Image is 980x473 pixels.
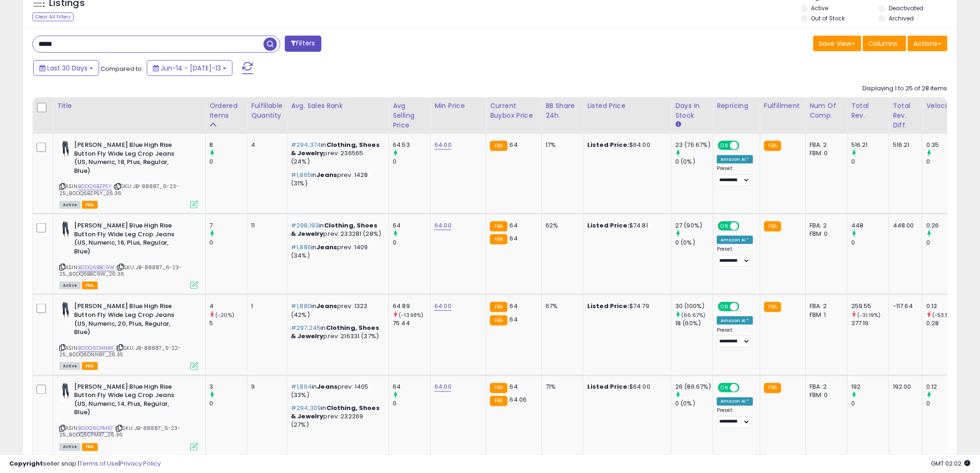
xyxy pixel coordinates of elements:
[510,302,518,310] span: 64
[675,221,713,230] div: 27 (90%)
[393,302,430,310] div: 64.89
[717,408,753,429] div: Preset:
[59,183,179,196] span: | SKU: JB-88887_6-23-25_B0DQ6BZP5Y_26.36
[587,221,664,230] div: $74.81
[291,324,382,341] p: in prev: 216331 (37%)
[681,311,705,319] small: (66.67%)
[291,140,380,158] span: Clothing, Shoes & Jewelry
[719,384,730,391] span: ON
[209,221,247,230] div: 7
[291,243,311,252] span: #1,886
[926,319,964,328] div: 0.28
[59,141,198,208] div: ASIN:
[675,158,713,166] div: 0 (0%)
[399,311,423,319] small: (-13.98%)
[490,302,507,312] small: FBA
[675,101,709,120] div: Days In Stock
[908,36,948,51] button: Actions
[587,302,664,310] div: $74.79
[719,222,730,230] span: ON
[78,264,115,271] a: B0DQ6BBC9W
[863,36,906,51] button: Columns
[926,239,964,247] div: 0
[587,141,664,149] div: $64.00
[316,243,337,252] span: Jeans
[932,311,958,319] small: (-53.57%)
[59,201,81,209] span: All listings currently available for purchase on Amazon
[587,302,629,310] b: Listed Price:
[291,140,321,149] span: #294,374
[291,404,382,430] p: in prev: 232269 (27%)
[926,221,964,230] div: 0.26
[810,149,840,158] div: FBM: 0
[291,383,312,391] span: #1,864
[851,319,889,328] div: 377.19
[675,319,713,328] div: 18 (60%)
[291,302,382,319] p: in prev: 1323 (42%)
[490,221,507,232] small: FBA
[490,396,507,406] small: FBA
[434,101,482,111] div: Min Price
[811,4,829,12] label: Active
[291,221,377,238] span: Clothing, Shoes & Jewelry
[316,302,337,310] span: Jeans
[316,170,337,179] span: Jeans
[74,141,187,177] b: [PERSON_NAME] Blue High Rise Button Fly Wide Leg Crop Jeans (US, Numeric, 18, Plus, Regular, Blue)
[59,344,181,358] span: | SKU: JB-88887_5-22-25_B0DQ6DNN8F_26.35
[810,311,840,319] div: FBM: 1
[546,221,576,230] div: 62%
[209,383,247,391] div: 3
[59,302,198,369] div: ASIN:
[393,400,430,408] div: 0
[9,459,43,468] strong: Copyright
[510,140,518,149] span: 64
[251,383,280,391] div: 9
[291,323,379,341] span: Clothing, Shoes & Jewelry
[587,101,667,111] div: Listed Price
[291,383,382,400] p: in prev: 1405 (33%)
[717,101,756,111] div: Repricing
[719,142,730,150] span: ON
[393,141,430,149] div: 64.53
[510,221,518,230] span: 64
[717,165,753,186] div: Preset:
[291,404,321,413] span: #294,309
[74,383,187,420] b: [PERSON_NAME] Blue High Rise Button Fly Wide Leg Crop Jeans (US, Numeric, 14, Plus, Regular, Blue)
[546,141,576,149] div: 17%
[926,302,964,310] div: 0.13
[490,101,538,120] div: Current Buybox Price
[291,101,385,111] div: Avg. Sales Rank
[810,383,840,391] div: FBA: 2
[587,383,629,391] b: Listed Price:
[291,221,319,230] span: #298,193
[59,443,81,451] span: All listings currently available for purchase on Amazon
[291,404,380,421] span: Clothing, Shoes & Jewelry
[675,400,713,408] div: 0 (0%)
[546,383,576,391] div: 71%
[251,141,280,149] div: 4
[810,221,840,230] div: FBA: 2
[717,316,753,325] div: Amazon AI *
[209,302,247,310] div: 4
[764,101,802,111] div: Fulfillment
[59,362,81,370] span: All listings currently available for purchase on Amazon
[675,141,713,149] div: 23 (76.67%)
[810,101,843,120] div: Num of Comp.
[851,383,889,391] div: 192
[889,4,923,12] label: Deactivated
[434,302,452,311] a: 64.00
[851,141,889,149] div: 516.21
[490,141,507,151] small: FBA
[764,141,781,151] small: FBA
[317,383,338,391] span: Jeans
[926,101,960,111] div: Velocity
[82,443,98,451] span: FBA
[59,282,81,290] span: All listings currently available for purchase on Amazon
[717,155,753,164] div: Amazon AI *
[78,425,113,433] a: B0DQ6CPMX7
[811,14,845,22] label: Out of Stock
[251,302,280,310] div: 1
[717,236,753,244] div: Amazon AI *
[510,315,518,324] span: 64
[251,101,283,120] div: Fulfillable Quantity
